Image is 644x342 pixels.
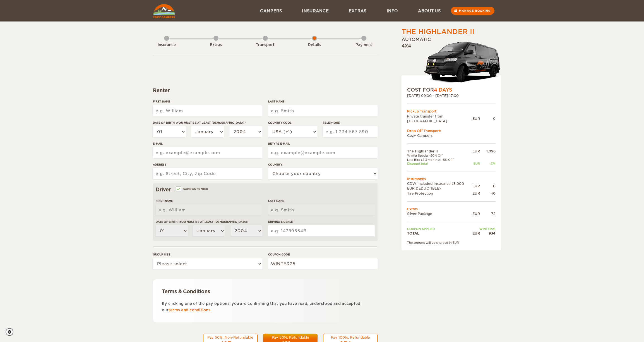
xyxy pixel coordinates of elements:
[176,188,180,192] input: Same as renter
[268,220,375,224] label: Driving License
[156,199,262,203] label: First Name
[151,42,182,48] div: Insurance
[472,162,480,166] div: EUR
[268,147,378,158] input: e.g. example@example.com
[153,252,262,257] label: Group size
[327,335,374,340] div: Pay 100%, Refundable
[451,7,494,15] a: Manage booking
[156,204,262,216] input: e.g. William
[480,191,496,196] div: 40
[472,191,480,196] div: EUR
[268,225,375,236] input: e.g. 14789654B
[407,149,472,154] td: The Highlander II
[162,288,369,295] div: Terms & Conditions
[407,162,472,166] td: Discount total
[472,211,480,216] div: EUR
[323,121,378,125] label: Telephone
[407,133,496,138] td: Cozy Campers
[268,199,375,203] label: Last Name
[153,4,175,18] img: Cozy Campers
[323,126,378,137] input: e.g. 1 234 567 890
[153,121,262,125] label: Date of birth (You must be at least [DEMOGRAPHIC_DATA])
[349,42,379,48] div: Payment
[407,211,472,216] td: Silver Package
[480,116,496,121] div: 0
[153,142,262,146] label: E-mail
[299,42,330,48] div: Details
[480,184,496,188] div: 0
[268,204,375,216] input: e.g. Smith
[472,231,480,236] div: EUR
[407,154,472,157] td: Winter Special -20% Off
[156,220,262,224] label: Date of birth (You must be at least [DEMOGRAPHIC_DATA])
[407,207,496,211] td: Extras
[407,114,472,123] td: Private transfer from [GEOGRAPHIC_DATA]
[268,99,378,104] label: Last Name
[472,116,480,121] div: EUR
[153,99,262,104] label: First Name
[153,162,262,167] label: Address
[268,142,378,146] label: Retype E-mail
[268,121,317,125] label: Country Code
[153,168,262,179] input: e.g. Street, City, Zip Code
[169,308,210,312] a: terms and conditions
[407,109,496,114] div: Pickup Transport:
[407,231,472,236] td: TOTAL
[434,87,452,93] span: 4 Days
[480,211,496,216] div: 72
[402,27,474,37] div: The Highlander II
[407,181,472,191] td: CDW Included Insurance (3.000 EUR DEDUCTIBLE)
[162,300,369,314] p: By clicking one of the pay options, you are confirming that you have read, understood and accepte...
[268,162,378,167] label: Country
[424,38,501,87] img: stor-langur-223.png
[153,87,378,94] div: Renter
[201,42,231,48] div: Extras
[407,158,472,162] td: Late Bird (2-3 months): -5% OFF
[153,105,262,116] input: e.g. William
[472,149,480,154] div: EUR
[250,42,281,48] div: Transport
[480,162,496,166] div: -274
[480,231,496,236] div: 934
[267,335,314,340] div: Pay 50%, Refundable
[153,147,262,158] input: e.g. example@example.com
[407,227,472,231] td: Coupon applied
[407,128,496,133] div: Drop Off Transport:
[402,37,501,87] div: Automatic 4x4
[407,241,496,245] div: The amount will be charged in EUR
[407,93,496,98] div: [DATE] 09:00 - [DATE] 17:00
[407,87,496,93] div: COST FOR
[6,328,17,336] a: Cookie settings
[407,176,496,181] td: Insurances
[176,186,208,192] label: Same as renter
[407,191,472,196] td: Tire Protection
[268,252,378,257] label: Coupon code
[207,335,254,340] div: Pay 50%, Non-Refundable
[472,227,496,231] td: WINTER25
[472,184,480,188] div: EUR
[268,105,378,116] input: e.g. Smith
[480,149,496,154] div: 1,096
[156,186,375,193] div: Driver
